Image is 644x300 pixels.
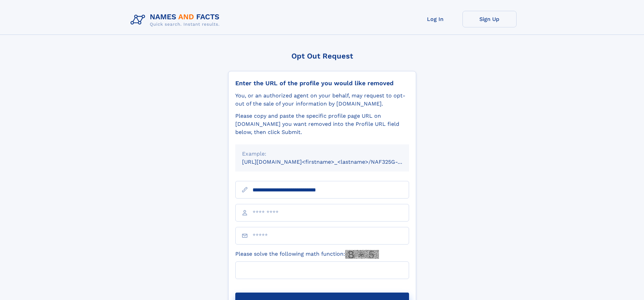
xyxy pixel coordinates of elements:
div: Please copy and paste the specific profile page URL on [DOMAIN_NAME] you want removed into the Pr... [235,112,409,136]
label: Please solve the following math function: [235,250,379,259]
div: Opt Out Request [228,52,416,60]
div: Example: [242,150,402,158]
img: Logo Names and Facts [128,11,225,29]
div: You, or an authorized agent on your behalf, may request to opt-out of the sale of your informatio... [235,92,409,108]
a: Sign Up [462,11,517,27]
div: Enter the URL of the profile you would like removed [235,79,409,87]
a: Log In [408,11,462,27]
small: [URL][DOMAIN_NAME]<firstname>_<lastname>/NAF325G-xxxxxxxx [242,159,422,165]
